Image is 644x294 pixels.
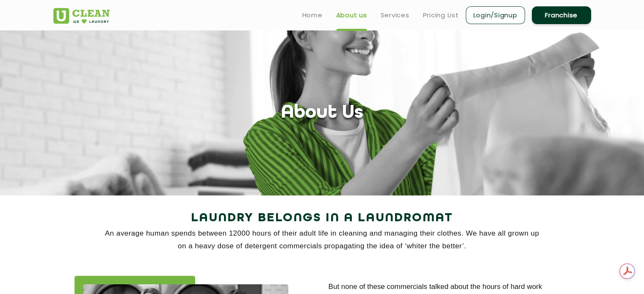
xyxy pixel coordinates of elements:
[381,10,409,20] a: Services
[532,6,591,24] a: Franchise
[53,8,110,24] img: UClean Laundry and Dry Cleaning
[423,10,459,20] a: Pricing List
[336,10,367,20] a: About us
[302,10,323,20] a: Home
[53,227,591,253] p: An average human spends between 12000 hours of their adult life in cleaning and managing their cl...
[53,208,591,228] h2: Laundry Belongs in a Laundromat
[466,6,525,24] a: Login/Signup
[281,102,363,124] h1: About Us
